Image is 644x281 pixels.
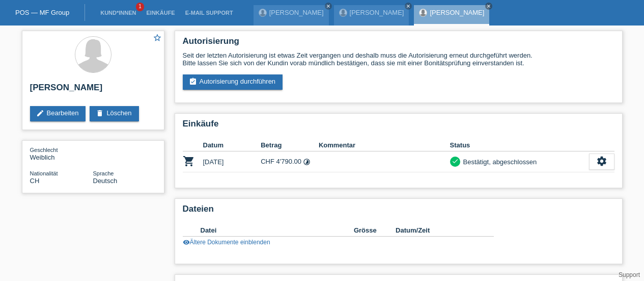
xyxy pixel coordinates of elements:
[203,151,261,172] td: [DATE]
[485,3,492,10] a: close
[183,204,614,219] h2: Dateien
[183,52,614,67] div: Seit der letzten Autorisierung ist etwas Zeit vergangen und deshalb muss die Autorisierung erneut...
[183,239,270,246] a: visibilityÄltere Dokumente einblenden
[406,4,411,9] i: close
[619,271,640,278] a: Support
[30,177,40,185] span: Schweiz
[350,9,404,16] a: [PERSON_NAME]
[30,106,86,121] a: editBearbeiten
[261,139,319,151] th: Betrag
[93,170,114,176] span: Sprache
[269,9,324,16] a: [PERSON_NAME]
[30,170,58,176] span: Nationalität
[396,224,479,237] th: Datum/Zeit
[189,78,197,86] i: assignment_turned_in
[450,139,589,151] th: Status
[183,74,283,90] a: assignment_turned_inAutorisierung durchführen
[326,4,331,9] i: close
[15,9,69,16] a: POS — MF Group
[141,10,180,16] a: Einkäufe
[596,156,607,167] i: settings
[96,109,104,117] i: delete
[30,147,58,153] span: Geschlecht
[183,239,190,246] i: visibility
[354,224,396,237] th: Grösse
[30,146,93,161] div: Weiblich
[261,151,319,172] td: CHF 4'790.00
[183,119,614,134] h2: Einkäufe
[183,36,614,52] h2: Autorisierung
[319,139,450,151] th: Kommentar
[452,158,459,165] i: check
[460,157,537,167] div: Bestätigt, abgeschlossen
[325,3,332,10] a: close
[153,33,162,44] a: star_border
[136,3,144,11] span: 1
[303,158,311,166] i: Fixe Raten (24 Raten)
[405,3,412,10] a: close
[180,10,238,16] a: E-Mail Support
[30,83,156,98] h2: [PERSON_NAME]
[93,177,118,185] span: Deutsch
[36,109,44,117] i: edit
[90,106,138,121] a: deleteLöschen
[430,9,484,16] a: [PERSON_NAME]
[95,10,141,16] a: Kund*innen
[203,139,261,151] th: Datum
[486,4,491,9] i: close
[183,155,195,167] i: POSP00024749
[201,224,354,237] th: Datei
[153,33,162,42] i: star_border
